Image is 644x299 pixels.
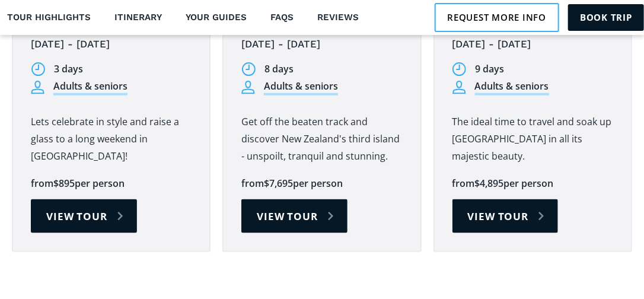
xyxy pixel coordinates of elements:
div: Adults & seniors [475,79,549,96]
div: per person [504,177,554,190]
div: days [483,62,505,76]
a: View tour [452,199,559,233]
div: [DATE] - [DATE] [241,35,402,53]
a: Book trip [568,4,644,30]
div: [DATE] - [DATE] [452,35,613,53]
div: 8 [264,62,270,76]
div: days [272,62,294,76]
p: The ideal time to travel and soak up [GEOGRAPHIC_DATA] in all its majestic beauty. [452,113,613,165]
div: per person [75,177,125,190]
a: View tour [31,199,137,233]
a: FAQs [263,4,301,31]
div: [DATE] - [DATE] [31,35,192,53]
div: $895 [53,177,75,190]
div: Adults & seniors [53,79,127,96]
div: $7,695 [264,177,293,190]
a: Reviews [310,4,366,31]
a: Itinerary [107,4,170,31]
div: from [241,177,264,190]
div: $4,895 [475,177,504,190]
a: Request more info [435,3,560,31]
div: from [452,177,475,190]
div: per person [293,177,343,190]
div: Adults & seniors [264,79,338,96]
a: Your guides [178,4,254,31]
div: days [62,62,83,76]
p: Get off the beaten track and discover New Zealand's third island - unspoilt, tranquil and stunning. [241,113,402,165]
p: Lets celebrate in style and raise a glass to a long weekend in [GEOGRAPHIC_DATA]! [31,113,192,165]
div: 9 [476,62,481,76]
a: View tour [241,199,347,233]
div: from [31,177,53,190]
div: 3 [54,62,59,76]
